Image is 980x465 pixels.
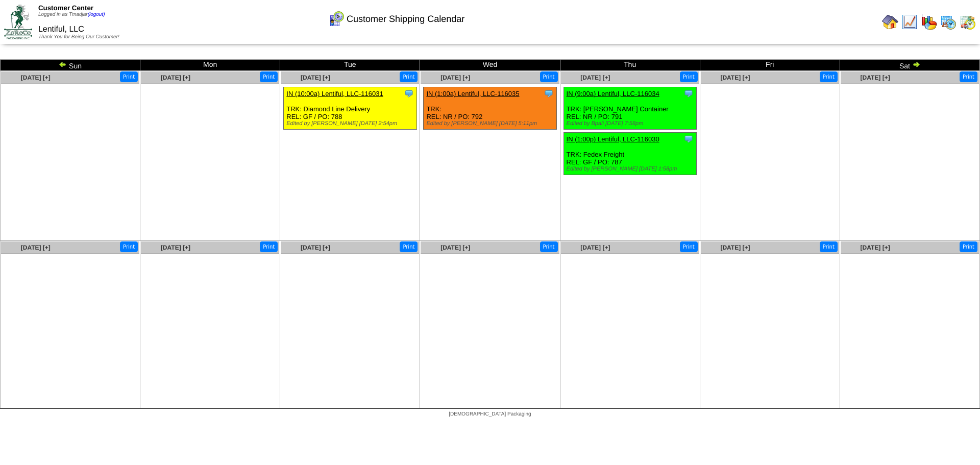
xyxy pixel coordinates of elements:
a: IN (9:00a) Lentiful, LLC-116034 [567,90,659,97]
td: Fri [700,60,840,71]
button: Print [120,241,138,252]
span: [DEMOGRAPHIC_DATA] Packaging [449,411,531,417]
a: [DATE] [+] [440,74,470,81]
div: TRK: Diamond Line Delivery REL: GF / PO: 788 [284,87,416,130]
img: arrowright.gif [912,60,920,68]
button: Print [680,71,698,82]
button: Print [260,241,278,252]
img: line_graph.gif [901,14,918,30]
img: calendarcustomer.gif [328,11,345,27]
span: Logged in as Tmadjar [38,12,105,17]
a: IN (1:00a) Lentiful, LLC-116035 [426,90,519,97]
div: TRK: [PERSON_NAME] Container REL: NR / PO: 791 [563,87,696,130]
img: arrowleft.gif [59,60,67,68]
a: [DATE] [+] [161,74,190,81]
div: Edited by [PERSON_NAME] [DATE] 5:11pm [426,120,556,127]
a: [DATE] [+] [720,244,750,251]
a: [DATE] [+] [580,244,610,251]
a: [DATE] [+] [301,74,330,81]
button: Print [400,71,418,82]
a: [DATE] [+] [161,244,190,251]
div: Edited by [PERSON_NAME] [DATE] 2:54pm [286,120,416,127]
a: [DATE] [+] [580,74,610,81]
img: Tooltip [683,88,694,99]
a: IN (1:00p) Lentiful, LLC-116030 [567,135,659,143]
span: Lentiful, LLC [38,25,84,34]
td: Sat [840,60,979,71]
img: home.gif [882,14,898,30]
div: Edited by Bpali [DATE] 7:58pm [567,120,696,127]
img: ZoRoCo_Logo(Green%26Foil)%20jpg.webp [4,5,32,39]
td: Thu [560,60,700,71]
button: Print [540,71,558,82]
a: IN (10:00a) Lentiful, LLC-116031 [286,90,383,97]
img: calendarinout.gif [960,14,976,30]
a: [DATE] [+] [720,74,750,81]
a: [DATE] [+] [21,244,51,251]
span: Customer Shipping Calendar [347,14,464,25]
td: Tue [280,60,420,71]
img: calendarprod.gif [940,14,957,30]
img: Tooltip [544,88,554,99]
div: Edited by [PERSON_NAME] [DATE] 1:58pm [567,166,696,172]
td: Sun [1,60,140,71]
div: TRK: REL: NR / PO: 792 [424,87,556,130]
button: Print [820,71,838,82]
button: Print [820,241,838,252]
span: Thank You for Being Our Customer! [38,34,119,40]
img: Tooltip [404,88,414,99]
div: TRK: Fedex Freight REL: GF / PO: 787 [563,133,696,175]
a: [DATE] [+] [861,74,890,81]
td: Mon [140,60,280,71]
img: graph.gif [921,14,937,30]
span: Customer Center [38,4,93,12]
button: Print [400,241,418,252]
button: Print [540,241,558,252]
button: Print [960,71,977,82]
a: [DATE] [+] [861,244,890,251]
button: Print [120,71,138,82]
td: Wed [420,60,560,71]
a: [DATE] [+] [301,244,330,251]
a: (logout) [88,12,105,17]
button: Print [260,71,278,82]
a: [DATE] [+] [21,74,51,81]
img: Tooltip [683,134,694,144]
button: Print [680,241,698,252]
a: [DATE] [+] [440,244,470,251]
button: Print [960,241,977,252]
